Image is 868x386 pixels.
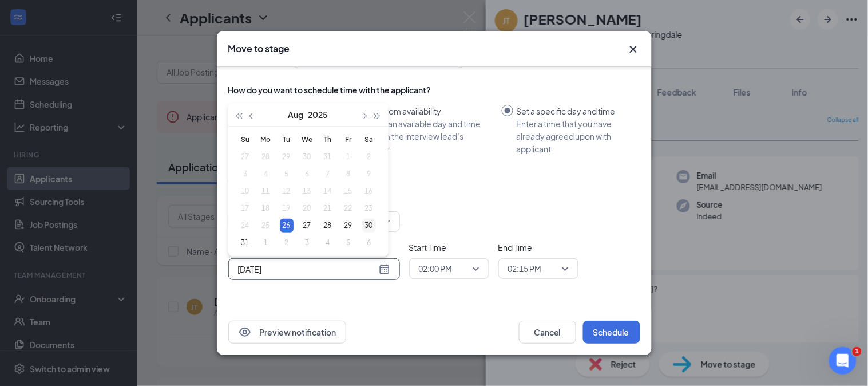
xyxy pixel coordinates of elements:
[297,131,318,148] th: We
[627,42,640,56] button: Close
[359,217,379,234] td: 2025-08-30
[419,260,453,277] span: 02:00 PM
[228,42,290,55] h3: Move to stage
[362,236,376,250] div: 6
[318,131,338,148] th: Th
[338,217,359,234] td: 2025-08-29
[238,263,376,275] input: Aug 26, 2025
[318,217,338,234] td: 2025-08-28
[342,219,355,233] div: 29
[300,236,314,250] div: 3
[627,42,640,56] svg: Cross
[362,219,376,233] div: 30
[228,321,346,344] button: EyePreview notification
[517,117,631,155] div: Enter a time that you have already agreed upon with applicant
[409,241,489,254] span: Start Time
[517,105,631,117] div: Set a specific day and time
[508,260,542,277] span: 02:15 PM
[288,103,304,126] button: Aug
[338,234,359,251] td: 2025-09-05
[318,234,338,251] td: 2025-09-04
[498,241,578,254] span: End Time
[829,347,857,375] iframe: Intercom live chat
[357,105,493,117] div: Select from availability
[321,219,335,233] div: 28
[357,117,493,155] div: Choose an available day and time slot from the interview lead’s calendar
[300,219,314,233] div: 27
[297,217,318,234] td: 2025-08-27
[308,103,328,126] button: 2025
[228,84,640,96] div: How do you want to schedule time with the applicant?
[256,131,276,148] th: Mo
[321,236,335,250] div: 4
[235,131,256,148] th: Su
[280,219,294,233] div: 26
[359,234,379,251] td: 2025-09-06
[256,234,276,251] td: 2025-09-01
[235,234,256,251] td: 2025-08-31
[583,321,640,344] button: Schedule
[853,347,862,356] span: 1
[342,236,355,250] div: 5
[359,131,379,148] th: Sa
[280,236,294,250] div: 2
[338,131,359,148] th: Fr
[239,236,252,250] div: 31
[238,325,252,339] svg: Eye
[276,131,297,148] th: Tu
[276,217,297,234] td: 2025-08-26
[297,234,318,251] td: 2025-09-03
[276,234,297,251] td: 2025-09-02
[259,236,273,250] div: 1
[519,321,576,344] button: Cancel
